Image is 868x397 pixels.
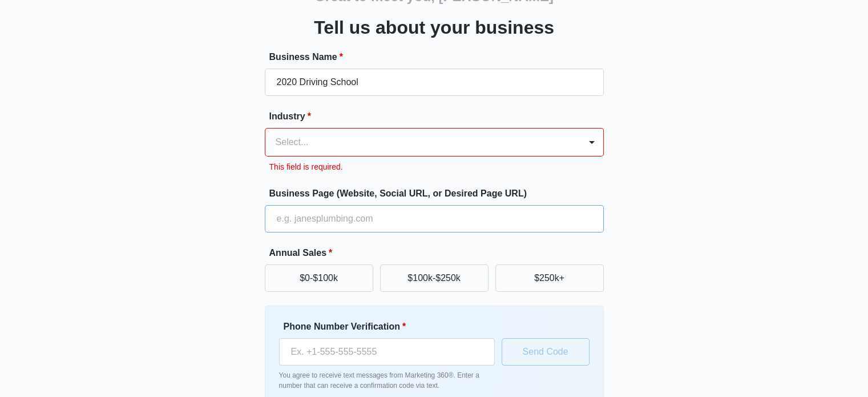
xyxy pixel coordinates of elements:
[269,187,608,200] label: Business Page (Website, Social URL, or Desired Page URL)
[380,264,488,292] button: $100k-$250k
[269,246,608,260] label: Annual Sales
[269,110,608,123] label: Industry
[284,320,499,334] label: Phone Number Verification
[279,338,495,366] input: Ex. +1-555-555-5555
[265,69,604,96] input: e.g. Jane's Plumbing
[265,264,373,292] button: $0-$100k
[314,14,554,41] h3: Tell us about your business
[269,161,604,173] p: This field is required.
[269,50,608,64] label: Business Name
[279,370,495,391] p: You agree to receive text messages from Marketing 360®. Enter a number that can receive a confirm...
[495,264,604,292] button: $250k+
[265,205,604,232] input: e.g. janesplumbing.com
